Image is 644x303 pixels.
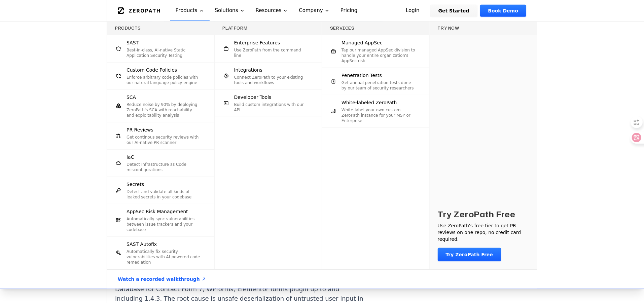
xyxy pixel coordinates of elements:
a: Custom Code PoliciesEnforce arbitrary code policies with our natural language policy engine [107,63,214,89]
h3: Products [115,26,206,31]
p: Enforce arbitrary code policies with our natural language policy engine [127,75,201,85]
a: Book Demo [480,5,526,17]
a: PR ReviewsGet continous security reviews with our AI-native PR scanner [107,122,214,149]
span: PR Reviews [127,126,153,133]
a: AppSec Risk ManagementAutomatically sync vulnerabilities between issue trackers and your codebase [107,204,214,236]
span: White-labeled ZeroPath [342,99,397,106]
a: Enterprise FeaturesUse ZeroPath from the command line [215,35,322,62]
span: IaC [127,154,134,160]
p: White-label your own custom ZeroPath instance for your MSP or Enterprise [342,107,416,123]
a: IaCDetect Infrastructure as Code misconfigurations [107,150,214,177]
p: Detect Infrastructure as Code misconfigurations [127,162,201,173]
span: Penetration Tests [342,72,382,79]
a: Watch a recorded walkthrough [110,270,215,289]
span: AppSec Risk Management [127,208,188,215]
span: Developer Tools [234,94,272,101]
p: Get annual penetration tests done by our team of security researchers [342,80,416,91]
p: Get continous security reviews with our AI-native PR scanner [127,135,201,145]
span: Managed AppSec [342,39,383,46]
span: Secrets [127,181,144,188]
a: White-labeled ZeroPathWhite-label your own custom ZeroPath instance for your MSP or Enterprise [322,95,429,127]
a: Get Started [430,5,477,17]
a: SASTBest-in-class, AI-native Static Application Security Testing [107,35,214,62]
p: Build custom integrations with our API [234,102,309,113]
a: Try ZeroPath Free [438,248,501,261]
h3: Try now [438,26,529,31]
p: Use ZeroPath's free tier to get PR reviews on one repo, no credit card required. [438,222,529,242]
a: SAST AutofixAutomatically fix security vulnerabilities with AI-powered code remediation [107,237,214,269]
span: Enterprise Features [234,39,280,46]
a: Managed AppSecTap our managed AppSec division to handle your entire organization's AppSec risk [322,35,429,68]
h3: Services [330,26,421,31]
a: Developer ToolsBuild custom integrations with our API [215,90,322,117]
p: Tap our managed AppSec division to handle your entire organization's AppSec risk [342,47,416,64]
h3: Try ZeroPath Free [438,209,516,220]
a: SCAReduce noise by 90% by deploying ZeroPath's SCA with reachability and exploitability analysis [107,90,214,122]
p: Reduce noise by 90% by deploying ZeroPath's SCA with reachability and exploitability analysis [127,102,201,118]
span: SCA [127,94,136,101]
span: SAST [127,39,139,46]
p: Detect and validate all kinds of leaked secrets in your codebase [127,189,201,200]
p: Best-in-class, AI-native Static Application Security Testing [127,47,201,58]
p: Use ZeroPath from the command line [234,47,309,58]
h3: Platform [223,26,314,31]
p: Automatically sync vulnerabilities between issue trackers and your codebase [127,216,201,232]
span: SAST Autofix [127,241,157,248]
a: IntegrationsConnect ZeroPath to your existing tools and workflows [215,63,322,89]
a: SecretsDetect and validate all kinds of leaked secrets in your codebase [107,177,214,204]
span: Integrations [234,67,262,73]
a: Penetration TestsGet annual penetration tests done by our team of security researchers [322,68,429,95]
p: Automatically fix security vulnerabilities with AI-powered code remediation [127,249,201,265]
p: Connect ZeroPath to your existing tools and workflows [234,75,309,85]
a: Login [398,5,428,17]
span: Custom Code Policies [127,67,177,73]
